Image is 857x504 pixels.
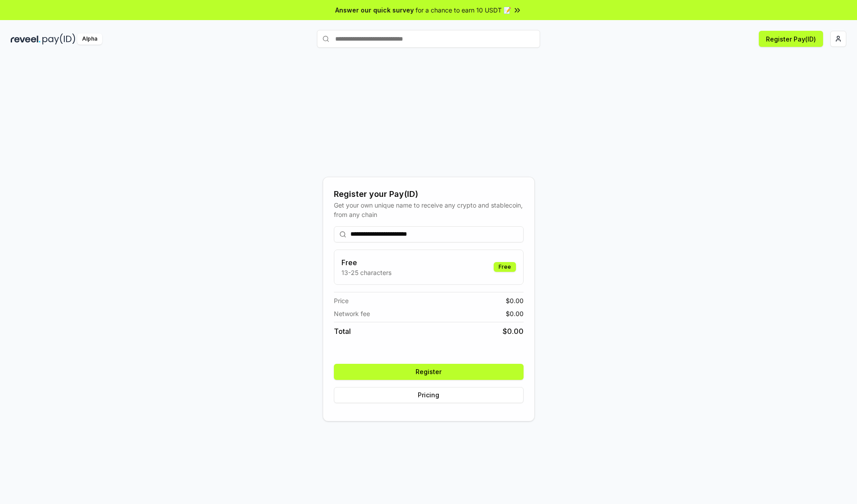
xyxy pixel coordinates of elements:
[334,200,524,219] div: Get your own unique name to receive any crypto and stablecoin, from any chain
[416,5,511,15] span: for a chance to earn 10 USDT 📝
[341,268,391,277] p: 13-25 characters
[759,31,823,47] button: Register Pay(ID)
[334,387,524,403] button: Pricing
[506,309,524,318] span: $ 0.00
[503,326,524,337] span: $ 0.00
[42,33,75,45] img: pay_id
[341,257,391,268] h3: Free
[334,326,351,337] span: Total
[494,262,516,272] div: Free
[506,296,524,305] span: $ 0.00
[334,309,370,318] span: Network fee
[335,5,414,15] span: Answer our quick survey
[77,33,102,45] div: Alpha
[11,33,41,45] img: reveel_dark
[334,364,524,380] button: Register
[334,296,349,305] span: Price
[334,188,524,200] div: Register your Pay(ID)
